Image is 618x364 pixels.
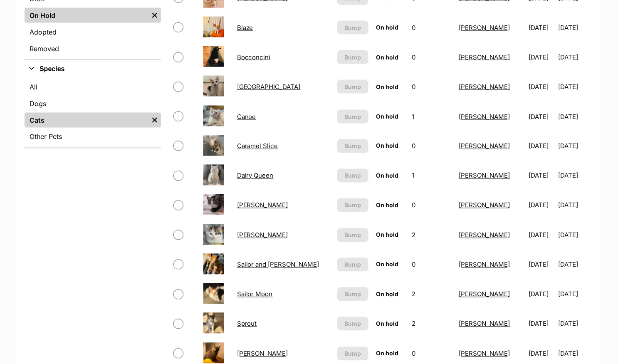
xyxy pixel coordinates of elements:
span: Bump [345,260,361,269]
span: On hold [376,83,398,90]
span: On hold [376,291,398,298]
td: 0 [408,132,455,161]
a: Adopted [25,25,161,40]
a: [PERSON_NAME] [459,142,510,150]
span: On hold [376,261,398,268]
td: [DATE] [558,43,593,72]
a: [PERSON_NAME] [459,24,510,32]
span: Bump [345,231,361,240]
td: 2 [408,221,455,250]
span: On hold [376,54,398,61]
a: Remove filter [148,113,161,128]
a: [PERSON_NAME] [459,83,510,91]
td: 0 [408,72,455,101]
td: [DATE] [558,250,593,279]
a: [PERSON_NAME] [237,231,288,239]
button: Bump [337,169,368,183]
a: [PERSON_NAME] [459,350,510,358]
a: All [25,79,161,94]
a: [PERSON_NAME] [459,113,510,121]
td: [DATE] [558,191,593,220]
td: [DATE] [526,280,558,309]
a: Dogs [25,96,161,111]
span: On hold [376,113,398,120]
a: [PERSON_NAME] [459,320,510,328]
span: Bump [345,171,361,180]
td: [DATE] [558,221,593,250]
td: 0 [408,43,455,72]
button: Species [25,64,161,74]
span: Bump [345,142,361,151]
span: On hold [376,24,398,31]
a: Dairy Queen [237,172,274,180]
span: Bump [345,201,361,210]
td: [DATE] [526,310,558,338]
div: Species [25,78,161,148]
button: Bump [337,198,368,212]
span: On hold [376,142,398,149]
td: [DATE] [526,43,558,72]
a: [PERSON_NAME] [237,350,288,358]
span: Bump [345,319,361,328]
a: Cats [25,113,148,128]
a: [PERSON_NAME] [459,172,510,180]
button: Bump [337,347,368,361]
a: Blaze [237,24,253,32]
td: 2 [408,280,455,309]
span: Bump [345,53,361,62]
td: [DATE] [526,132,558,161]
span: On hold [376,172,398,179]
a: Sprout [237,320,257,328]
button: Bump [337,228,368,242]
span: Bump [345,112,361,121]
a: Sailor Moon [237,290,273,298]
button: Bump [337,139,368,153]
button: Bump [337,80,368,94]
span: On hold [376,231,398,238]
td: 0 [408,250,455,279]
td: [DATE] [558,132,593,161]
td: [DATE] [558,280,593,309]
td: [DATE] [526,102,558,131]
button: Bump [337,287,368,301]
a: Remove filter [148,8,161,23]
a: Other Pets [25,129,161,144]
a: On Hold [25,8,148,23]
span: On hold [376,350,398,357]
button: Bump [337,317,368,331]
button: Bump [337,21,368,35]
td: 1 [408,161,455,190]
td: [DATE] [526,191,558,220]
td: [DATE] [558,13,593,42]
a: [PERSON_NAME] [459,53,510,61]
td: [DATE] [526,161,558,190]
td: 0 [408,191,455,220]
span: Bump [345,82,361,91]
span: On hold [376,320,398,327]
td: [DATE] [558,310,593,338]
span: Bump [345,23,361,32]
td: [DATE] [526,13,558,42]
a: [PERSON_NAME] [237,201,288,209]
button: Bump [337,50,368,64]
a: [PERSON_NAME] [459,231,510,239]
span: Bump [345,290,361,299]
td: [DATE] [526,221,558,250]
a: [PERSON_NAME] [459,261,510,269]
button: Bump [337,258,368,272]
a: Caramel Slice [237,142,278,150]
a: [GEOGRAPHIC_DATA] [237,83,301,91]
button: Bump [337,110,368,124]
a: [PERSON_NAME] [459,201,510,209]
td: [DATE] [558,72,593,101]
td: [DATE] [558,102,593,131]
td: 0 [408,13,455,42]
a: [PERSON_NAME] [459,290,510,298]
a: Sailor and [PERSON_NAME] [237,261,319,269]
td: [DATE] [558,161,593,190]
span: Bump [345,349,361,358]
span: On hold [376,202,398,209]
a: Bocconcini [237,53,271,61]
a: Canoe [237,113,256,121]
td: 2 [408,310,455,338]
